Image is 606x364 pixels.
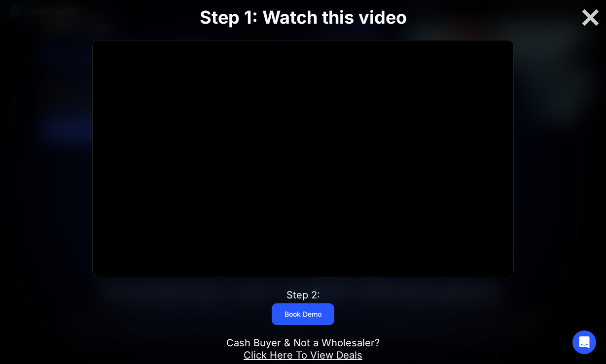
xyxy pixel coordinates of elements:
div: Cash Buyer & Not a Wholesaler? [226,337,380,362]
a: Click Here To View Deals [244,349,362,361]
div: Open Intercom Messenger [572,330,596,354]
a: Book Demo [272,303,334,325]
div: Step 2: [286,289,320,301]
strong: Step 1: Watch this video [200,6,407,28]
